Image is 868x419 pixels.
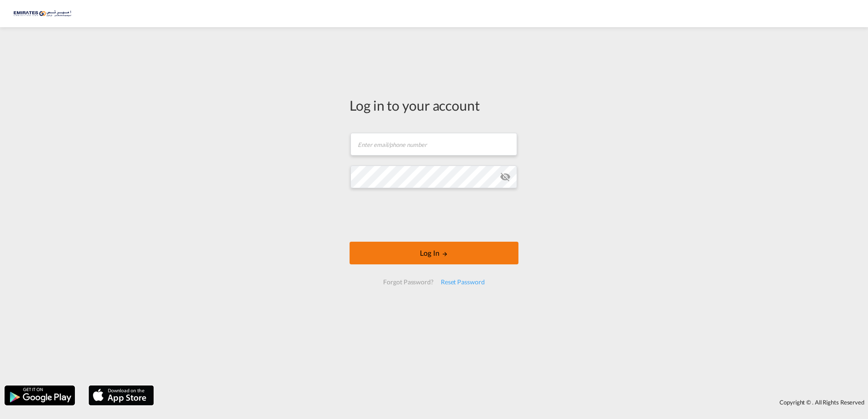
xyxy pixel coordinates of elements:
[350,242,518,264] button: LOGIN
[437,274,488,290] div: Reset Password
[4,385,76,406] img: google.png
[14,4,75,24] img: c67187802a5a11ec94275b5db69a26e6.png
[350,96,518,115] div: Log in to your account
[158,395,868,410] div: Copyright © . All Rights Reserved
[350,133,517,156] input: Enter email/phone number
[88,385,155,406] img: apple.png
[500,171,511,182] md-icon: icon-eye-off
[380,274,437,290] div: Forgot Password?
[365,197,503,233] iframe: reCAPTCHA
